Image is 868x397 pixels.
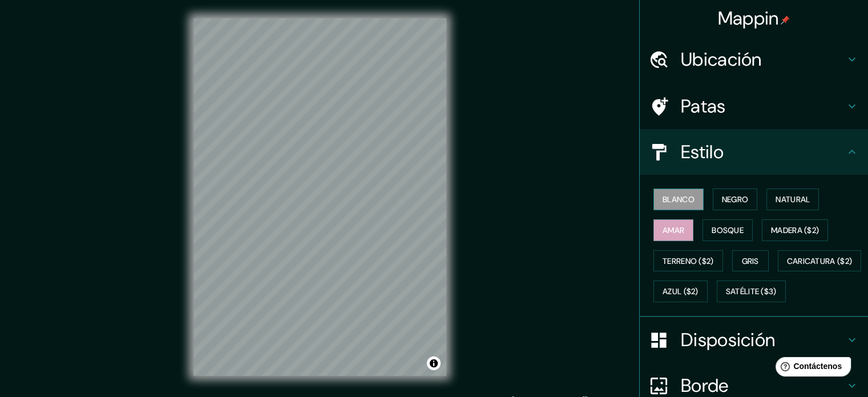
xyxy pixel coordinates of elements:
button: Activar o desactivar atribución [427,356,441,370]
font: Disposición [681,328,775,352]
button: Satélite ($3) [717,280,786,302]
font: Estilo [681,140,724,164]
font: Madera ($2) [771,225,819,235]
font: Negro [722,194,749,204]
button: Azul ($2) [653,280,708,302]
div: Estilo [640,129,868,175]
iframe: Lanzador de widgets de ayuda [766,352,855,384]
canvas: Mapa [193,18,446,376]
button: Terreno ($2) [653,250,723,272]
font: Patas [681,94,726,118]
font: Terreno ($2) [663,256,714,266]
font: Amar [663,225,684,235]
font: Ubicación [681,47,762,71]
font: Azul ($2) [663,287,699,297]
img: pin-icon.png [781,15,790,25]
button: Amar [653,219,693,241]
button: Bosque [703,219,753,241]
font: Mappin [718,6,779,30]
button: Madera ($2) [762,219,828,241]
font: Bosque [712,225,744,235]
font: Blanco [663,194,695,204]
font: Caricatura ($2) [787,256,853,266]
div: Patas [640,83,868,129]
button: Gris [732,250,769,272]
button: Blanco [653,189,704,210]
div: Disposición [640,317,868,363]
button: Caricatura ($2) [778,250,862,272]
button: Natural [766,189,819,210]
font: Gris [742,256,759,266]
font: Natural [776,194,810,204]
div: Ubicación [640,37,868,82]
font: Satélite ($3) [726,287,777,297]
button: Negro [713,189,758,210]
